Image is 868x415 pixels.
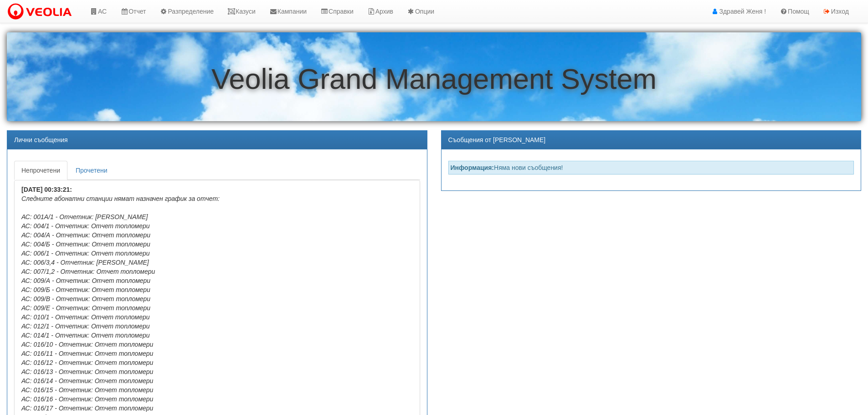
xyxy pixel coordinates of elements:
[14,161,67,180] a: Непрочетени
[442,131,861,149] div: Съобщения от [PERSON_NAME]
[451,164,494,171] strong: Информация:
[7,63,861,95] h1: Veolia Grand Management System
[68,161,115,180] a: Прочетени
[7,131,427,149] div: Лични съобщения
[21,186,72,193] b: [DATE] 00:33:21:
[7,2,76,21] img: VeoliaLogo.png
[448,161,854,174] div: Няма нови съобщения!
